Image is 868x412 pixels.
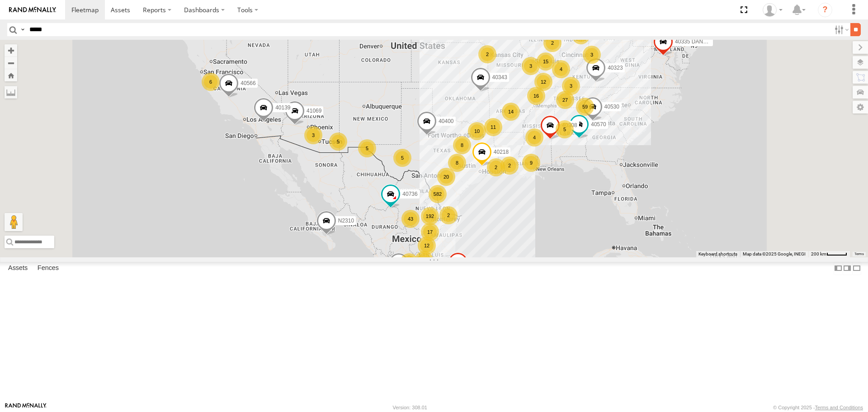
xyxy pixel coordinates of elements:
div: 5 [329,133,347,151]
label: Assets [4,262,32,275]
span: 40343 [492,75,507,81]
div: 70 [415,251,433,269]
label: Search Filter Options [831,23,850,36]
a: Terms (opens in new tab) [854,252,864,256]
div: 4 [552,60,570,78]
div: 3 [583,46,601,64]
label: Dock Summary Table to the Left [834,262,843,275]
button: Map Scale: 200 km per 42 pixels [808,251,850,257]
a: Terms and Conditions [815,405,863,410]
span: N2310 [338,218,354,224]
button: Keyboard shortcuts [698,251,737,257]
div: 2 [439,206,458,224]
div: 5 [556,120,574,138]
label: Measure [5,86,17,99]
div: 2 [478,45,496,63]
span: 41069 [307,108,321,114]
span: 40570 [591,122,606,128]
div: 6 [202,73,220,91]
div: 11 [484,118,502,136]
label: Fences [33,262,63,275]
span: 40335 DAÑADO [675,39,715,45]
span: 40218 [494,149,509,155]
div: 14 [502,103,520,121]
div: 12 [418,237,436,255]
div: 8 [453,136,471,154]
div: © Copyright 2025 - [773,405,863,410]
div: 3 [522,57,540,75]
span: 40530 [604,104,619,110]
div: Caseta Laredo TX [759,3,786,17]
div: 4 [525,128,543,147]
div: 10 [468,122,486,140]
button: Drag Pegman onto the map to open Street View [5,213,23,231]
div: 9 [522,154,540,172]
div: 59 [576,98,594,116]
div: 3 [562,77,580,95]
span: 200 km [811,251,826,256]
div: 2 [543,34,561,52]
div: Version: 308.01 [393,405,427,410]
div: 15 [537,52,555,71]
span: 40400 [439,118,453,124]
div: 8 [448,154,466,172]
button: Zoom out [5,57,17,69]
a: Visit our Website [5,403,47,412]
div: 20 [437,168,455,186]
i: ? [818,3,832,17]
span: 40323 [608,65,623,71]
div: 16 [527,87,545,105]
div: 43 [401,210,420,228]
button: Zoom in [5,44,17,57]
div: 21 [400,253,418,271]
span: 40736 [402,191,417,198]
div: 192 [421,207,439,225]
div: 5 [393,149,411,167]
span: 40566 [241,80,255,86]
div: 582 [429,185,447,203]
div: 2 [500,156,519,175]
div: 2 [487,158,505,176]
img: rand-logo.svg [9,7,56,13]
label: Dock Summary Table to the Right [843,262,852,275]
label: Search Query [19,23,26,36]
div: 12 [534,73,552,91]
div: 17 [421,223,439,241]
span: 40139 [275,105,290,111]
label: Map Settings [853,101,868,114]
div: 3 [304,126,322,144]
button: Zoom Home [5,69,17,81]
span: Map data ©2025 Google, INEGI [743,251,806,256]
div: 27 [556,91,574,109]
span: 40308 [562,122,577,128]
div: 5 [358,139,376,157]
label: Hide Summary Table [852,262,861,275]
